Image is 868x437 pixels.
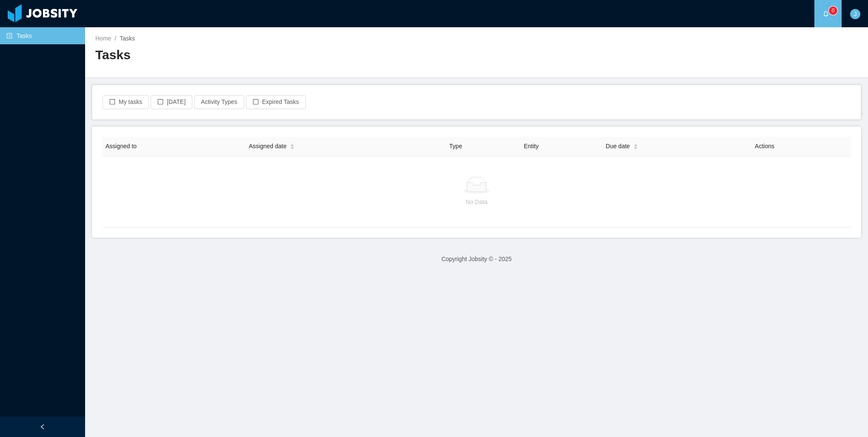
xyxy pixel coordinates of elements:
[114,35,116,42] span: /
[524,143,539,149] span: Entity
[6,27,78,44] a: icon: profileTasks
[829,6,837,15] sup: 0
[85,244,868,274] footer: Copyright Jobsity © - 2025
[823,11,829,17] i: icon: bell
[95,46,477,64] h2: Tasks
[290,146,295,149] i: icon: caret-down
[449,143,462,149] span: Type
[606,142,630,151] span: Due date
[755,143,774,149] span: Actions
[854,9,857,19] span: J
[109,197,844,207] p: No Data
[249,142,287,151] span: Assigned date
[95,35,111,42] a: Home
[106,143,137,149] span: Assigned to
[634,146,638,149] i: icon: caret-down
[103,95,149,109] button: icon: borderMy tasks
[120,35,135,42] span: Tasks
[246,95,306,109] button: icon: borderExpired Tasks
[633,143,638,149] div: Sort
[290,143,295,149] div: Sort
[634,143,638,145] i: icon: caret-up
[151,95,192,109] button: icon: border[DATE]
[290,143,295,145] i: icon: caret-up
[194,95,244,109] button: Activity Types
